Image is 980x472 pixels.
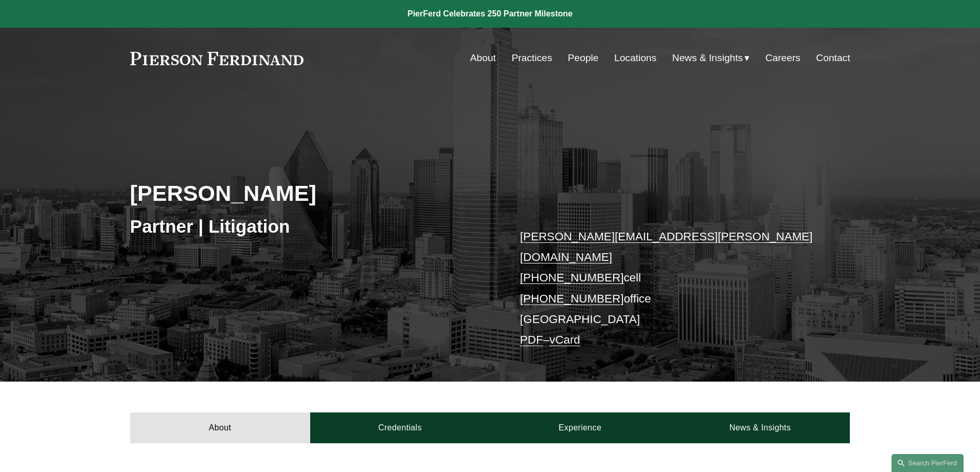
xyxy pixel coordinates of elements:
a: Credentials [310,412,490,443]
a: [PERSON_NAME][EMAIL_ADDRESS][PERSON_NAME][DOMAIN_NAME] [520,230,813,263]
a: Contact [816,48,850,68]
a: folder dropdown [672,48,750,68]
a: About [130,412,310,443]
a: [PHONE_NUMBER] [520,292,624,305]
a: About [470,48,496,68]
a: News & Insights [670,412,850,443]
p: cell office [GEOGRAPHIC_DATA] – [520,226,820,351]
h2: [PERSON_NAME] [130,180,490,206]
a: Search this site [892,454,964,472]
span: News & Insights [672,49,743,67]
a: Practices [511,48,552,68]
a: Locations [614,48,656,68]
a: vCard [549,333,580,346]
h3: Partner | Litigation [130,215,490,238]
a: Careers [765,48,800,68]
a: [PHONE_NUMBER] [520,271,624,284]
a: People [568,48,599,68]
a: Experience [490,412,670,443]
a: PDF [520,333,543,346]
